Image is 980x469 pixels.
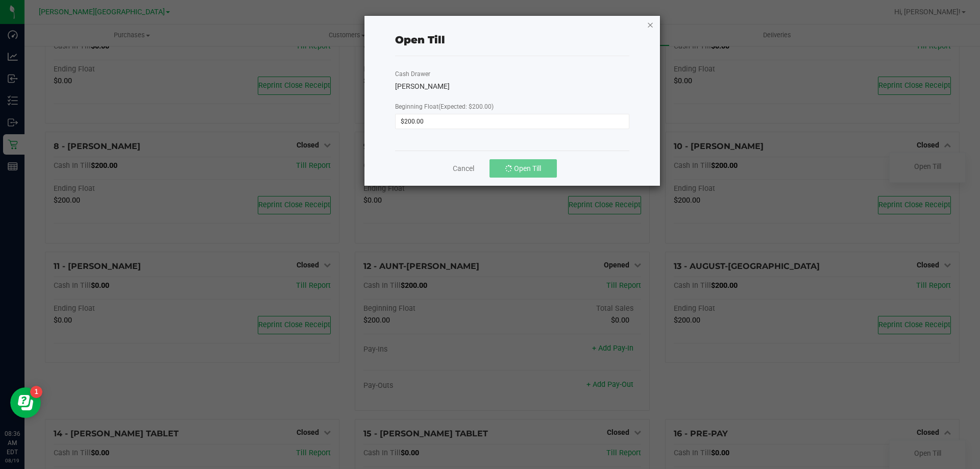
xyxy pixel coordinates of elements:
[395,103,494,110] span: Beginning Float
[489,159,557,178] button: Open Till
[10,387,41,418] iframe: Resource center
[514,164,541,172] span: Open Till
[395,81,629,92] div: [PERSON_NAME]
[30,386,42,398] iframe: Resource center unread badge
[438,103,494,110] span: (Expected: $200.00)
[453,163,474,174] a: Cancel
[395,69,430,79] label: Cash Drawer
[395,32,445,47] div: Open Till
